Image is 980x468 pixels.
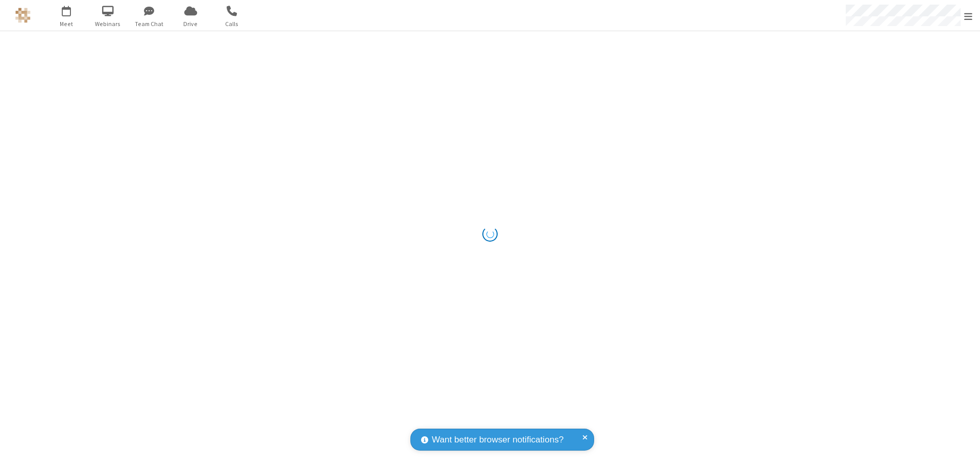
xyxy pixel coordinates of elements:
[47,19,86,29] span: Meet
[130,19,168,29] span: Team Chat
[171,19,210,29] span: Drive
[432,433,563,447] span: Want better browser notifications?
[89,19,127,29] span: Webinars
[954,441,972,461] iframe: Chat
[213,19,251,29] span: Calls
[15,8,31,23] img: QA Selenium DO NOT DELETE OR CHANGE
